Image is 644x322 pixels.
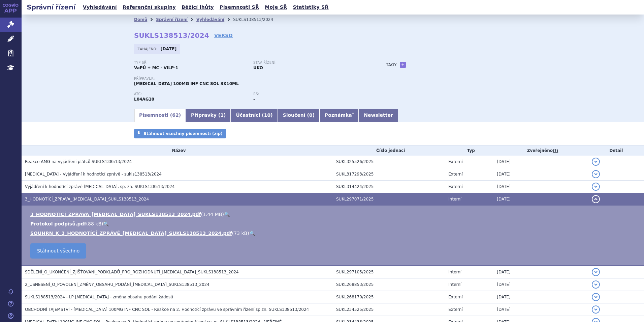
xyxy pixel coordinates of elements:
[448,184,462,189] span: Externí
[25,159,132,164] span: Reakce AMG na vyjádření plátců SUKLS138513/2024
[592,170,600,178] button: detail
[291,3,330,12] a: Statistiky SŘ
[448,282,461,287] span: Interní
[134,97,154,102] strong: INEBILIZUMAB
[493,193,588,206] td: [DATE]
[134,31,209,39] strong: SUKLS138513/2024
[592,268,600,276] button: detail
[333,193,445,206] td: SUKL297071/2025
[253,92,366,96] p: RS:
[553,149,558,153] abbr: (?)
[493,291,588,303] td: [DATE]
[156,17,188,22] a: Správní řízení
[234,231,247,236] span: 73 kB
[25,282,210,287] span: 2_USNESENÍ_O_POVOLENÍ_ZMĚNY_OBSAHU_PODÁNÍ_UPLIZNA_SUKLS138513_2024
[588,145,644,156] th: Detail
[134,17,147,22] a: Domů
[264,112,270,118] span: 10
[134,109,186,122] a: Písemnosti (62)
[493,156,588,168] td: [DATE]
[81,3,119,12] a: Vyhledávání
[592,183,600,191] button: detail
[134,61,247,65] p: Typ SŘ:
[448,295,462,299] span: Externí
[186,109,231,122] a: Přípravky (1)
[30,231,232,236] a: SOUHRN_K_3_HODNOTÍCÍ_ZPRÁVĚ_[MEDICAL_DATA]_SUKLS138513_2024.pdf
[493,278,588,291] td: [DATE]
[30,212,201,217] a: 3_HODNOTÍCÍ_ZPRÁVA_[MEDICAL_DATA]_SUKLS138513_2024.pdf
[134,81,239,86] span: [MEDICAL_DATA] 100MG INF CNC SOL 3X10ML
[30,211,637,218] li: ( )
[137,46,159,52] span: Zahájeno:
[493,181,588,193] td: [DATE]
[103,221,109,226] a: 🔍
[249,231,255,236] a: 🔍
[224,212,230,217] a: 🔍
[333,266,445,278] td: SUKL297105/2025
[203,212,222,217] span: 1.44 MB
[445,145,493,156] th: Typ
[278,109,320,122] a: Sloučení (0)
[30,221,86,226] a: Protokol podpisů.pdf
[333,303,445,316] td: SUKL234525/2025
[448,270,461,274] span: Interní
[386,61,397,69] h3: Tagy
[218,3,261,12] a: Písemnosti SŘ
[592,280,600,289] button: detail
[231,109,278,122] a: Účastníci (10)
[30,243,86,259] a: Stáhnout všechno
[172,112,179,118] span: 62
[143,131,223,136] span: Stáhnout všechny písemnosti (zip)
[592,158,600,166] button: detail
[121,3,178,12] a: Referenční skupiny
[30,220,637,227] li: ( )
[400,62,406,68] a: +
[333,181,445,193] td: SUKL314424/2025
[134,92,247,96] p: ATC:
[233,15,282,25] li: SUKLS138513/2024
[25,197,149,202] span: 3_HODNOTÍCÍ_ZPRÁVA_UPLIZNA_SUKLS138513_2024
[22,145,333,156] th: Název
[333,145,445,156] th: Číslo jednací
[448,172,462,177] span: Externí
[448,159,462,164] span: Externí
[134,65,178,70] strong: VaPÚ + MC - VILP-1
[30,230,637,237] li: ( )
[25,270,239,274] span: SDĚLENÍ_O_UKONČENÍ_ZJIŠŤOVÁNÍ_PODKLADŮ_PRO_ROZHODNUTÍ_UPLIZNA_SUKLS138513_2024
[253,97,255,102] strong: -
[309,112,313,118] span: 0
[253,65,263,70] strong: UKO
[25,307,309,312] span: OBCHODNÍ TAJEMSTVÍ - UPLIZNA 100MG INF CNC SOL - Reakce na 2. Hodnotící zprávu ve správním řízení...
[493,303,588,316] td: [DATE]
[134,129,226,138] a: Stáhnout všechny písemnosti (zip)
[333,156,445,168] td: SUKL325526/2025
[220,112,224,118] span: 1
[180,3,216,12] a: Běžící lhůty
[22,2,81,12] h2: Správní řízení
[493,168,588,181] td: [DATE]
[134,77,373,81] p: Přípravek:
[161,47,177,51] strong: [DATE]
[592,195,600,203] button: detail
[333,168,445,181] td: SUKL317293/2025
[359,109,398,122] a: Newsletter
[333,291,445,303] td: SUKL268170/2025
[493,266,588,278] td: [DATE]
[333,278,445,291] td: SUKL268853/2025
[263,3,289,12] a: Moje SŘ
[25,184,175,189] span: Vyjádření k hodnotící zprávě UPLIZNA, sp. zn. SUKLS138513/2024
[448,197,461,202] span: Interní
[592,305,600,314] button: detail
[253,61,366,65] p: Stav řízení:
[214,32,233,39] a: VERSO
[592,293,600,301] button: detail
[493,145,588,156] th: Zveřejněno
[448,307,462,312] span: Externí
[88,221,101,226] span: 88 kB
[196,17,224,22] a: Vyhledávání
[25,295,173,299] span: SUKLS138513/2024 - LP Uplizna - změna obsahu podání žádosti
[320,109,359,122] a: Poznámka*
[25,172,162,177] span: UPLIZNA - Vyjádření k hodnotící zprávě - sukls138513/2024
